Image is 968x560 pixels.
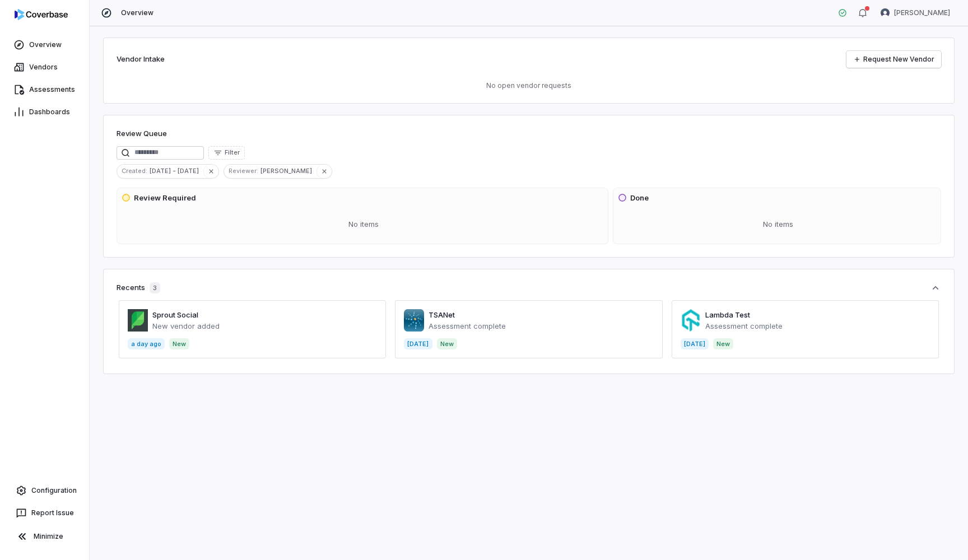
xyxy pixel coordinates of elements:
a: Sprout Social [152,310,198,319]
span: Dashboards [29,108,70,116]
h3: Review Required [134,193,196,204]
h2: Vendor Intake [117,54,165,65]
a: Configuration [4,480,85,501]
a: TSANet [429,310,455,319]
span: [PERSON_NAME] [894,8,950,17]
button: Filter [208,146,245,160]
span: 3 [150,282,160,293]
button: Recents3 [117,282,941,293]
div: Recents [117,282,160,293]
img: logo-D7KZi-bG.svg [15,9,68,20]
span: Reviewer : [224,166,260,176]
span: Vendors [29,63,58,72]
img: Prateek Paliwal avatar [881,8,890,17]
p: No open vendor requests [117,81,941,90]
span: Configuration [31,486,77,495]
h1: Review Queue [117,128,167,139]
div: No items [618,210,938,239]
span: Overview [29,40,62,49]
span: Filter [225,148,240,157]
a: Lambda Test [705,310,750,319]
a: Overview [2,35,87,55]
span: [PERSON_NAME] [260,166,317,176]
a: Assessments [2,80,87,100]
a: Vendors [2,57,87,77]
span: Overview [121,8,153,17]
span: Assessments [29,85,75,94]
span: [DATE] - [DATE] [150,166,203,176]
a: Dashboards [2,102,87,122]
button: Minimize [4,525,85,548]
span: Report Issue [31,508,74,517]
span: Created : [117,166,150,176]
button: Report Issue [4,503,85,523]
button: Prateek Paliwal avatar[PERSON_NAME] [874,4,957,21]
span: Minimize [34,532,63,541]
a: Request New Vendor [846,51,941,68]
div: No items [122,210,606,239]
h3: Done [630,193,649,204]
